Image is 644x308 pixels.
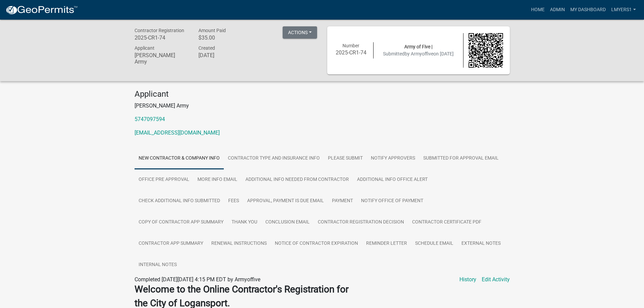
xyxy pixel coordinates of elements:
[198,52,253,58] h6: [DATE]
[135,190,224,212] a: Check Additional Info Submitted
[135,148,224,169] a: New Contractor & Company Info
[135,276,260,283] span: Completed [DATE][DATE] 4:15 PM EDT by Armyoffive
[241,169,353,191] a: Additional Info needed from Contractor
[314,212,408,233] a: Contractor Registration Decision
[353,169,432,191] a: Additional Info office alert
[357,190,427,212] a: Notify Office of payment
[419,148,503,169] a: SUBMITTED FOR APPROVAL EMAIL
[224,148,324,169] a: Contractor Type and Insurance Info
[135,34,189,41] h6: 2025-CR1-74
[135,254,181,276] a: Internal Notes
[405,51,433,56] span: by Armyoffive
[135,129,220,136] a: [EMAIL_ADDRESS][DOMAIN_NAME]
[243,190,328,212] a: Approval, Payment is due email
[135,116,165,122] a: 5747097594
[135,52,189,65] h6: [PERSON_NAME] Army
[135,284,349,295] strong: Welcome to the Online Contractor's Registration for
[198,45,215,51] span: Created
[228,212,261,233] a: Thank you
[408,212,485,233] a: Contractor Certificate PDF
[568,3,609,16] a: My Dashboard
[383,51,454,56] span: Submitted on [DATE]
[198,34,253,41] h6: $35.00
[609,3,639,16] a: lmyers1
[547,3,568,16] a: Admin
[459,276,476,284] a: History
[342,43,359,48] span: Number
[367,148,419,169] a: Notify Approvers
[261,212,314,233] a: Conclusion Email
[271,233,362,255] a: Notice of Contractor Expiration
[224,190,243,212] a: Fees
[528,3,547,16] a: Home
[328,190,357,212] a: Payment
[207,233,271,255] a: Renewal instructions
[135,169,193,191] a: Office Pre Approval
[362,233,411,255] a: Reminder letter
[135,45,154,51] span: Applicant
[324,148,367,169] a: Please Submit
[457,233,505,255] a: External Notes
[135,89,510,99] h4: Applicant
[469,33,503,68] img: QR code
[404,44,432,49] span: Army of Five |
[135,212,228,233] a: Copy of Contractor app summary
[135,233,207,255] a: Contractor app summary
[482,276,510,284] a: Edit Activity
[334,49,368,56] h6: 2025-CR1-74
[283,26,317,39] button: Actions
[411,233,457,255] a: Schedule Email
[135,102,510,110] p: [PERSON_NAME] Army
[193,169,241,191] a: More info Email
[135,28,184,33] span: Contractor Registration
[198,28,226,33] span: Amount Paid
